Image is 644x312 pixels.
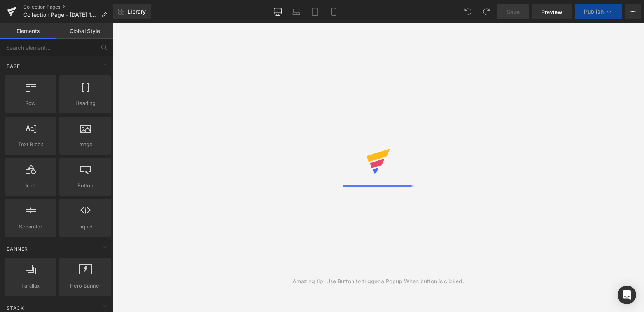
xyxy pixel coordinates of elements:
div: Amazing tip: Use Button to trigger a Popup When button is clicked. [292,277,464,286]
button: Redo [479,4,494,19]
span: Collection Page - [DATE] 11:50:54 [23,12,98,18]
span: Image [62,140,109,148]
a: Laptop [287,4,306,19]
span: Stack [6,304,25,312]
span: Icon [7,181,54,190]
span: Text Block [7,140,54,148]
a: New Library [113,4,151,19]
a: Preview [532,4,572,19]
span: Separator [7,223,54,231]
span: Library [128,8,146,15]
span: Parallax [7,282,54,290]
a: Collection Pages [23,4,113,10]
a: Mobile [324,4,343,19]
span: Hero Banner [62,282,109,290]
span: Publish [584,9,604,15]
button: Undo [460,4,476,19]
span: Button [62,181,109,190]
a: Desktop [268,4,287,19]
span: Banner [6,245,29,253]
div: Open Intercom Messenger [618,286,636,304]
span: Save [507,8,520,16]
span: Preview [541,8,562,16]
span: Liquid [62,223,109,231]
a: Tablet [306,4,324,19]
span: Row [7,99,54,107]
a: Global Style [56,23,113,39]
span: Base [6,63,21,70]
button: More [625,4,641,19]
span: Heading [62,99,109,107]
button: Publish [575,4,622,19]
